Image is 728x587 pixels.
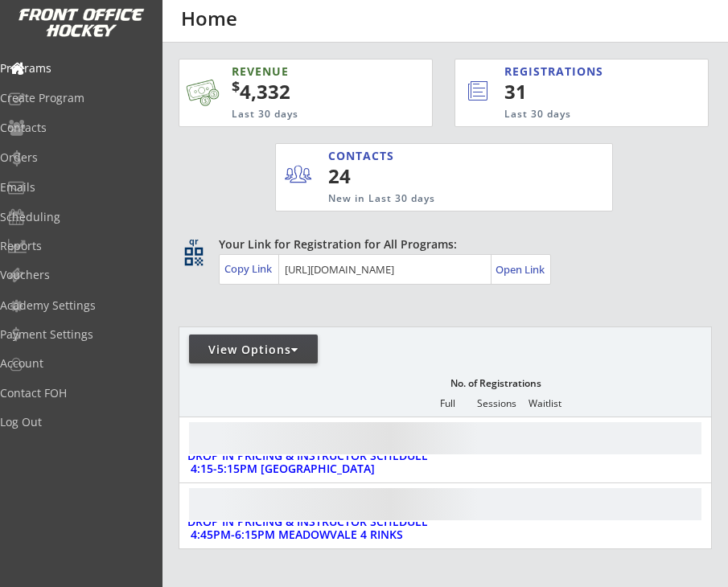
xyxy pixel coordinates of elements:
[232,78,381,105] div: 4,332
[504,78,654,105] div: 31
[232,108,364,121] div: Last 30 days
[328,162,427,190] div: 24
[232,64,364,80] div: REVENUE
[423,398,471,409] div: Full
[328,148,401,164] div: CONTACTS
[183,236,203,247] div: qr
[496,258,546,281] a: Open Link
[219,236,662,252] div: Your Link for Registration for All Programs:
[328,192,537,206] div: New in Last 30 days
[520,398,569,409] div: Waitlist
[232,76,240,96] sup: $
[224,261,275,276] div: Copy Link
[189,342,318,358] div: View Options
[504,64,641,80] div: REGISTRATIONS
[496,263,546,277] div: Open Link
[446,378,545,389] div: No. of Registrations
[472,398,520,409] div: Sessions
[504,108,642,121] div: Last 30 days
[182,244,206,269] button: qr_code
